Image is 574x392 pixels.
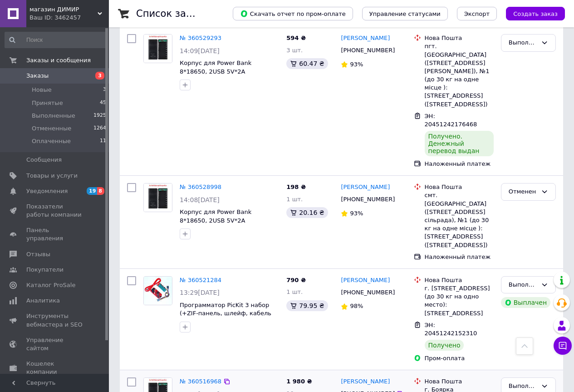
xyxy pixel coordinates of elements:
[286,207,328,218] div: 20.16 ₴
[509,38,537,48] div: Выполнен
[369,10,441,17] span: Управление статусами
[5,32,107,48] input: Поиск
[341,276,390,285] a: [PERSON_NAME]
[350,303,363,309] span: 98%
[425,34,494,42] div: Нова Пошта
[286,277,306,283] span: 790 ₴
[425,284,494,318] div: г. [STREET_ADDRESS] (до 30 кг на одно место): [STREET_ADDRESS]
[103,86,106,94] span: 3
[286,196,303,203] span: 1 шт.
[26,203,84,219] span: Показатели работы компании
[93,124,106,133] span: 1264
[497,10,565,17] a: Создать заказ
[144,184,172,212] img: Фото товару
[425,131,494,156] div: Получено. Денежный перевод выдан
[32,124,71,133] span: Отмененные
[341,377,390,386] a: [PERSON_NAME]
[341,47,395,54] span: [PHONE_NUMBER]
[341,289,395,296] span: [PHONE_NUMBER]
[233,7,353,20] button: Скачать отчет по пром-оплате
[425,354,494,362] div: Пром-оплата
[350,61,363,68] span: 93%
[180,184,221,190] a: № 360528998
[341,34,390,43] a: [PERSON_NAME]
[425,276,494,284] div: Нова Пошта
[136,8,214,19] h1: Список заказов
[87,187,97,195] span: 19
[143,276,172,305] a: Фото товару
[143,34,172,63] a: Фото товару
[26,156,62,164] span: Сообщения
[26,56,91,65] span: Заказы и сообщения
[240,10,346,18] span: Скачать отчет по пром-оплате
[513,10,558,17] span: Создать заказ
[425,183,494,191] div: Нова Пошта
[457,7,497,20] button: Экспорт
[180,289,220,296] span: 13:29[DATE]
[341,196,395,203] span: [PHONE_NUMBER]
[100,99,106,107] span: 45
[100,137,106,145] span: 11
[26,72,49,80] span: Заказы
[425,113,477,128] span: ЭН: 20451242176468
[286,288,303,295] span: 1 шт.
[32,137,71,145] span: Оплаченные
[180,35,221,41] a: № 360529293
[144,277,172,305] img: Фото товару
[180,302,271,325] a: Программатор PicKit 3 набор (+ZIF-панель, шлейф, кабель USB)
[26,312,84,328] span: Инструменты вебмастера и SEO
[26,172,78,180] span: Товары и услуги
[95,72,104,79] span: 3
[26,336,84,352] span: Управление сайтом
[26,250,50,258] span: Отзывы
[425,160,494,168] div: Наложенный платеж
[26,297,60,305] span: Аналитика
[425,340,464,351] div: Получено
[286,47,303,54] span: 3 шт.
[180,60,251,75] a: Корпус для Power Bank 8*18650, 2USB 5V*2A
[26,281,75,289] span: Каталог ProSale
[29,14,109,22] div: Ваш ID: 3462457
[286,184,306,190] span: 198 ₴
[26,360,84,376] span: Кошелек компании
[144,35,172,63] img: Фото товару
[286,58,328,69] div: 60.47 ₴
[509,187,537,197] div: Отменен
[97,187,104,195] span: 8
[32,86,52,94] span: Новые
[425,42,494,109] div: пгт. [GEOGRAPHIC_DATA] ([STREET_ADDRESS][PERSON_NAME]), №1 (до 30 кг на одне місце ): [STREET_ADD...
[180,47,220,55] span: 14:09[DATE]
[362,7,448,20] button: Управление статусами
[509,280,537,290] div: Выполнен
[464,10,490,17] span: Экспорт
[32,99,63,107] span: Принятые
[180,277,221,283] a: № 360521284
[286,378,312,385] span: 1 980 ₴
[26,226,84,243] span: Панель управления
[506,7,565,20] button: Создать заказ
[425,253,494,261] div: Наложенный платеж
[26,266,64,274] span: Покупатели
[286,35,306,41] span: 594 ₴
[93,112,106,120] span: 1925
[425,322,477,337] span: ЭН: 20451242152310
[341,183,390,192] a: [PERSON_NAME]
[143,183,172,212] a: Фото товару
[509,382,537,391] div: Выполнен
[554,337,572,355] button: Чат с покупателем
[350,210,363,217] span: 93%
[26,187,68,195] span: Уведомления
[425,377,494,386] div: Нова Пошта
[29,5,98,14] span: магазин ДИМИР
[180,196,220,203] span: 14:08[DATE]
[425,191,494,249] div: смт. [GEOGRAPHIC_DATA] ([STREET_ADDRESS] сільрада), №1 (до 30 кг на одне місце ): [STREET_ADDRESS...
[180,378,221,385] a: № 360516968
[180,208,251,224] a: Корпус для Power Bank 8*18650, 2USB 5V*2A
[286,300,328,311] div: 79.95 ₴
[501,297,550,308] div: Выплачен
[32,112,75,120] span: Выполненные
